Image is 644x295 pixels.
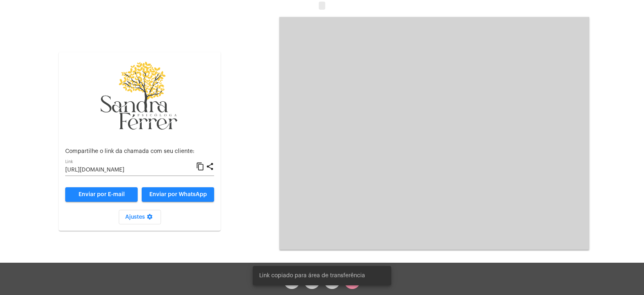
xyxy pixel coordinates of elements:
[99,59,180,135] img: 87cae55a-51f6-9edc-6e8c-b06d19cf5cca.png
[206,162,214,172] mat-icon: share
[125,214,155,220] span: Ajustes
[65,149,214,155] p: Compartilhe o link da chamada com seu cliente:
[65,187,138,202] a: Enviar por E-mail
[145,213,155,223] mat-icon: settings
[259,272,365,280] span: Link copiado para área de transferência
[196,162,204,172] mat-icon: content_copy
[78,192,125,197] span: Enviar por E-mail
[119,210,161,224] button: Ajustes
[142,187,214,202] button: Enviar por WhatsApp
[149,192,207,197] span: Enviar por WhatsApp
